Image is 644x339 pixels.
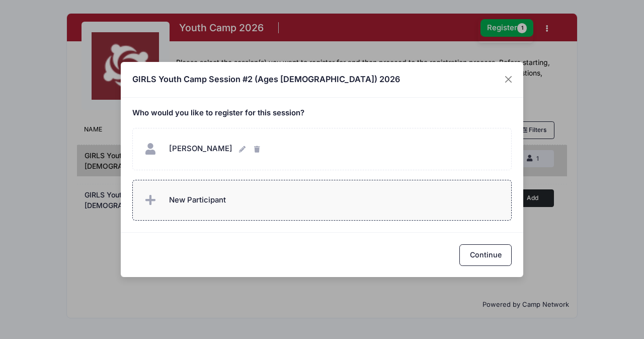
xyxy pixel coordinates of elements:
[459,244,512,266] button: Continue
[500,71,518,89] button: Close
[254,138,262,160] button: [PERSON_NAME]
[132,73,400,85] h4: GIRLS Youth Camp Session #2 (Ages [DEMOGRAPHIC_DATA]) 2026
[239,138,247,160] button: [PERSON_NAME]
[169,194,226,206] span: New Participant
[169,144,232,153] span: [PERSON_NAME]
[132,109,512,118] h5: Who would you like to register for this session?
